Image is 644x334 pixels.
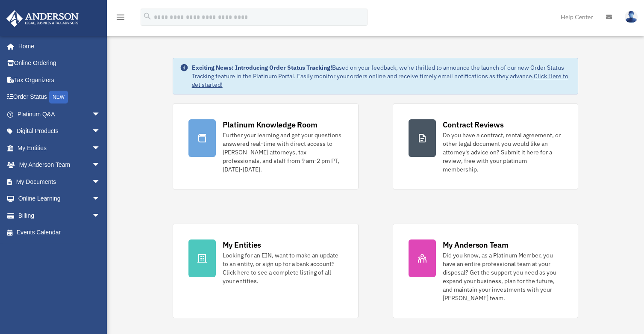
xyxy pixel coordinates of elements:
[92,157,109,174] span: arrow_drop_down
[115,12,126,22] i: menu
[6,106,113,123] a: Platinum Q&Aarrow_drop_down
[443,251,563,302] div: Did you know, as a Platinum Member, you have an entire professional team at your disposal? Get th...
[92,207,109,225] span: arrow_drop_down
[4,10,81,27] img: Anderson Advisors Platinum Portal
[223,119,318,130] div: Platinum Knowledge Room
[49,91,68,103] div: NEW
[6,139,113,157] a: My Entitiesarrow_drop_down
[92,190,109,208] span: arrow_drop_down
[6,224,113,241] a: Events Calendar
[6,55,113,72] a: Online Ordering
[223,131,343,174] div: Further your learning and get your questions answered real-time with direct access to [PERSON_NAM...
[173,224,359,318] a: My Entities Looking for an EIN, want to make an update to an entity, or sign up for a bank accoun...
[393,224,579,318] a: My Anderson Team Did you know, as a Platinum Member, you have an entire professional team at your...
[192,63,571,89] div: Based on your feedback, we're thrilled to announce the launch of our new Order Status Tracking fe...
[443,131,563,174] div: Do you have a contract, rental agreement, or other legal document you would like an attorney's ad...
[115,15,126,22] a: menu
[92,173,109,191] span: arrow_drop_down
[223,251,343,285] div: Looking for an EIN, want to make an update to an entity, or sign up for a bank account? Click her...
[6,157,113,174] a: My Anderson Teamarrow_drop_down
[92,123,109,140] span: arrow_drop_down
[143,12,152,21] i: search
[6,173,113,190] a: My Documentsarrow_drop_down
[92,106,109,123] span: arrow_drop_down
[192,72,568,89] a: Click Here to get started!
[6,89,113,106] a: Order StatusNEW
[92,139,109,157] span: arrow_drop_down
[393,103,579,189] a: Contract Reviews Do you have a contract, rental agreement, or other legal document you would like...
[625,11,638,23] img: User Pic
[173,103,359,189] a: Platinum Knowledge Room Further your learning and get your questions answered real-time with dire...
[6,190,113,207] a: Online Learningarrow_drop_down
[223,239,261,250] div: My Entities
[6,38,109,55] a: Home
[6,123,113,140] a: Digital Productsarrow_drop_down
[192,64,332,71] strong: Exciting News: Introducing Order Status Tracking!
[443,239,509,250] div: My Anderson Team
[6,207,113,224] a: Billingarrow_drop_down
[6,71,113,89] a: Tax Organizers
[443,119,504,130] div: Contract Reviews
